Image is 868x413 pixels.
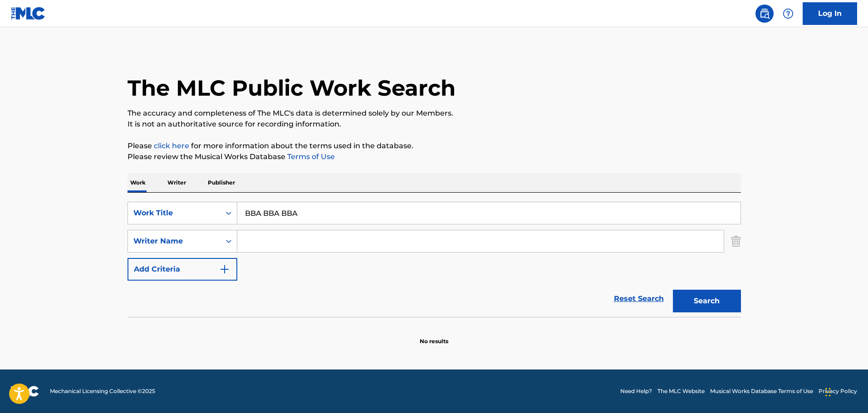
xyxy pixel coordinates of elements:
img: search [759,8,770,19]
p: It is not an authoritative source for recording information. [128,119,741,130]
a: click here [154,141,189,150]
img: logo [11,386,39,397]
div: Writer Name [133,236,215,247]
div: Help [779,5,797,23]
a: Musical Works Database Terms of Use [710,387,813,395]
a: Need Help? [620,387,652,395]
iframe: Chat Widget [823,369,868,413]
p: Writer [165,173,189,192]
p: The accuracy and completeness of The MLC's data is determined solely by our Members. [128,108,741,119]
a: Terms of Use [285,152,335,161]
p: Please for more information about the terms used in the database. [128,141,741,151]
a: Privacy Policy [819,387,857,395]
img: 9d2ae6d4665cec9f34b9.svg [219,264,230,275]
p: Work [128,173,148,192]
a: Public Search [755,5,774,23]
span: Mechanical Licensing Collective © 2025 [50,387,155,395]
a: Log In [803,2,857,25]
a: The MLC Website [657,387,705,395]
p: No results [420,326,448,345]
p: Please review the Musical Works Database [128,151,741,162]
img: Delete Criterion [731,230,741,253]
button: Search [673,290,741,312]
img: help [783,8,794,19]
a: Reset Search [609,289,668,309]
div: Work Title [133,208,215,219]
form: Search Form [128,202,741,317]
div: Drag [825,379,831,406]
img: MLC Logo [11,7,46,20]
h1: The MLC Public Work Search [128,74,456,102]
p: Publisher [205,173,238,192]
button: Add Criteria [128,258,237,281]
